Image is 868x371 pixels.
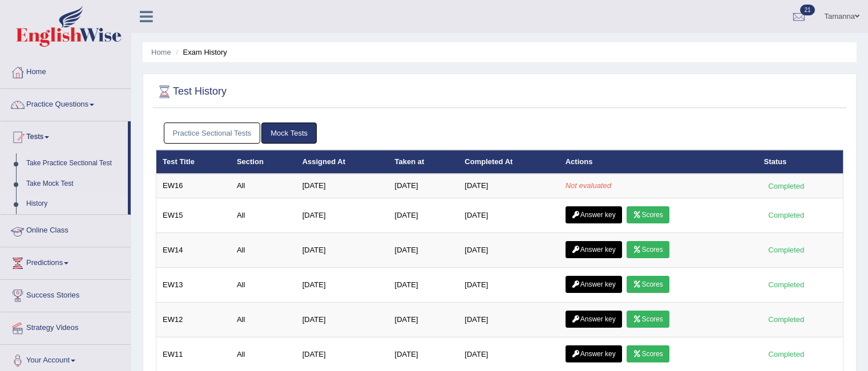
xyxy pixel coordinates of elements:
a: Answer key [566,276,622,293]
a: Tests [1,121,128,150]
td: [DATE] [458,198,559,233]
td: EW12 [156,302,231,337]
a: Predictions [1,247,131,276]
td: [DATE] [389,174,459,198]
div: Completed [764,313,809,325]
th: Taken at [389,150,459,174]
td: [DATE] [296,302,389,337]
th: Completed At [458,150,559,174]
td: [DATE] [458,233,559,267]
td: EW14 [156,233,231,267]
a: Answer key [566,345,622,362]
a: Practice Sectional Tests [164,123,261,144]
a: History [21,194,128,214]
td: [DATE] [296,174,389,198]
a: Scores [627,276,669,293]
a: Home [151,48,171,56]
a: Practice Questions [1,89,131,117]
a: Answer key [566,311,622,328]
th: Actions [559,150,758,174]
div: Completed [764,348,809,360]
h2: Test History [156,83,227,100]
th: Status [758,150,843,174]
td: All [231,302,296,337]
a: Success Stories [1,280,131,308]
td: [DATE] [296,198,389,233]
th: Assigned At [296,150,389,174]
a: Scores [627,311,669,328]
td: All [231,198,296,233]
th: Test Title [156,150,231,174]
a: Strategy Videos [1,312,131,341]
div: Completed [764,279,809,291]
td: [DATE] [458,174,559,198]
a: Answer key [566,241,622,258]
a: Take Mock Test [21,174,128,194]
div: Completed [764,180,809,192]
td: All [231,174,296,198]
td: EW15 [156,198,231,233]
td: [DATE] [389,198,459,233]
td: EW16 [156,174,231,198]
td: All [231,233,296,267]
td: [DATE] [389,302,459,337]
div: Completed [764,209,809,221]
a: Scores [627,241,669,258]
td: [DATE] [458,267,559,302]
td: [DATE] [296,233,389,267]
td: [DATE] [458,302,559,337]
span: 21 [800,5,814,15]
a: Answer key [566,206,622,223]
td: [DATE] [389,267,459,302]
td: All [231,267,296,302]
td: [DATE] [389,233,459,267]
th: Section [231,150,296,174]
a: Scores [627,345,669,362]
div: Completed [764,244,809,256]
a: Take Practice Sectional Test [21,153,128,174]
td: [DATE] [296,267,389,302]
td: EW13 [156,267,231,302]
em: Not evaluated [566,181,611,190]
li: Exam History [173,47,227,58]
a: Scores [627,206,669,223]
a: Mock Tests [261,123,317,144]
a: Online Class [1,215,131,243]
a: Home [1,56,131,85]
